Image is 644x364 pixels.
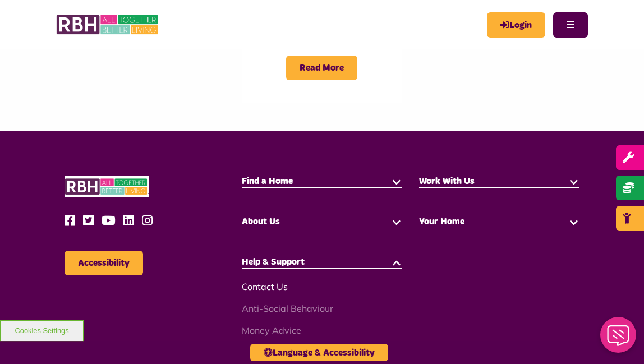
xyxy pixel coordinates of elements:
[56,11,160,38] img: RBH
[568,176,579,187] button: button
[553,12,588,38] button: Navigation
[242,281,288,292] a: Contact Us
[391,256,402,268] button: button
[286,56,357,80] span: Read More
[391,176,402,187] button: button
[594,314,644,364] iframe: Netcall Web Assistant for live chat
[419,217,464,226] span: Your Home
[65,176,149,197] img: RBH
[419,177,475,186] span: Work With Us
[242,257,305,266] span: Help & Support
[242,325,301,336] a: Money Advice
[242,177,293,186] span: Find a Home
[250,344,388,361] button: Language & Accessibility
[242,217,280,226] span: About Us
[242,303,333,314] a: Anti-Social Behaviour
[568,216,579,227] button: button
[391,216,402,227] button: button
[487,12,545,38] a: MyRBH
[65,251,143,275] button: Accessibility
